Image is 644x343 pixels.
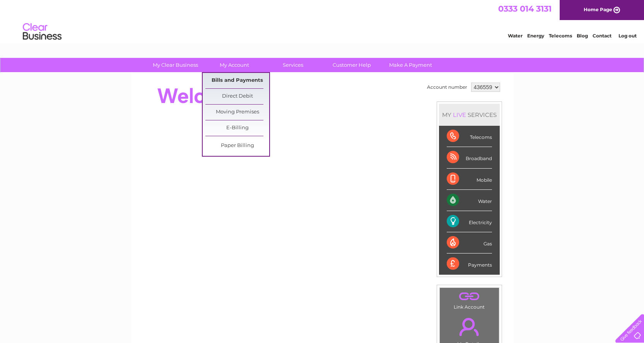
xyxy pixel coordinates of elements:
[442,290,497,303] a: .
[205,138,269,154] a: Paper Billing
[447,232,492,253] div: Gas
[577,33,588,39] a: Blog
[593,33,612,39] a: Contact
[22,20,62,44] img: logo.png
[205,105,269,120] a: Moving Premises
[618,33,637,39] a: Log out
[447,126,492,147] div: Telecoms
[451,111,468,118] div: LIVE
[439,287,499,312] td: Link Account
[261,58,325,72] a: Services
[447,190,492,211] div: Water
[447,147,492,168] div: Broadband
[447,253,492,274] div: Payments
[202,58,266,72] a: My Account
[527,33,544,39] a: Energy
[379,58,442,72] a: Make A Payment
[508,33,523,39] a: Water
[205,89,269,104] a: Direct Debit
[320,58,384,72] a: Customer Help
[447,211,492,232] div: Electricity
[205,73,269,88] a: Bills and Payments
[442,313,497,340] a: .
[498,4,552,14] a: 0333 014 3131
[143,58,207,72] a: My Clear Business
[205,120,269,136] a: E-Billing
[425,81,469,94] td: Account number
[439,104,500,126] div: MY SERVICES
[447,169,492,190] div: Mobile
[549,33,572,39] a: Telecoms
[140,4,505,37] div: Clear Business is a trading name of Verastar Limited (registered in [GEOGRAPHIC_DATA] No. 3667643...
